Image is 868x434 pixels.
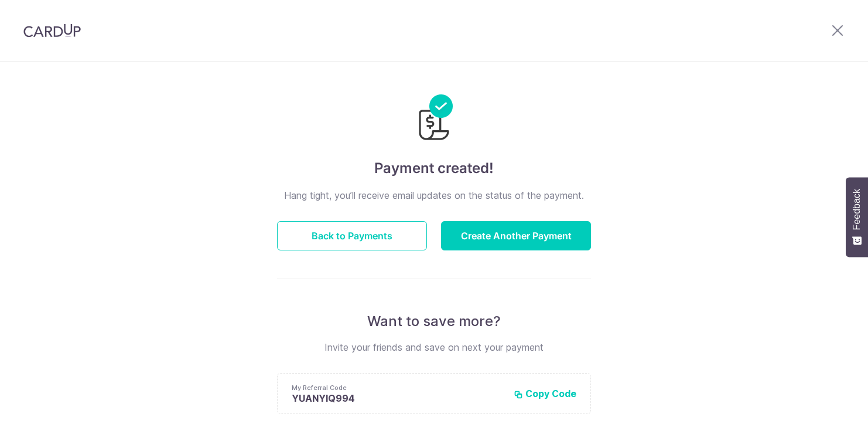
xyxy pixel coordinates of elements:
[793,399,856,428] iframe: Opens a widget where you can find more information
[852,189,862,230] span: Feedback
[277,158,591,179] h4: Payment created!
[23,23,81,38] img: CardUp
[277,221,427,250] button: Back to Payments
[846,177,868,257] button: Feedback - Show survey
[277,188,591,202] p: Hang tight, you’ll receive email updates on the status of the payment.
[441,221,591,250] button: Create Another Payment
[277,340,591,354] p: Invite your friends and save on next your payment
[277,312,591,331] p: Want to save more?
[292,392,504,404] p: YUANYIQ994
[514,388,576,399] button: Copy Code
[415,94,453,144] img: Payments
[292,383,504,392] p: My Referral Code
